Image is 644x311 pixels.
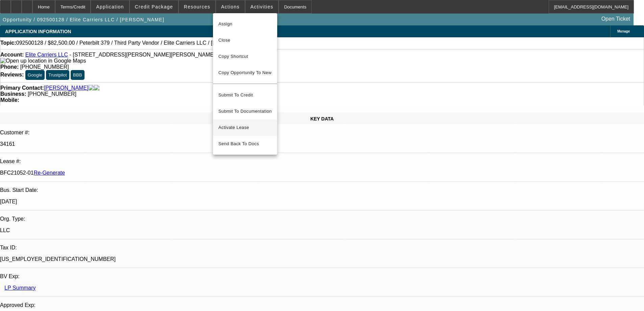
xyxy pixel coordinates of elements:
span: Copy Shortcut [218,52,272,61]
span: Submit To Documentation [218,107,272,115]
span: Submit To Credit [218,91,272,99]
span: Copy Opportunity To New [218,70,271,75]
span: Send Back To Docs [218,140,272,148]
span: Activate Lease [218,124,272,132]
span: Assign [218,20,272,28]
span: Close [218,36,272,44]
